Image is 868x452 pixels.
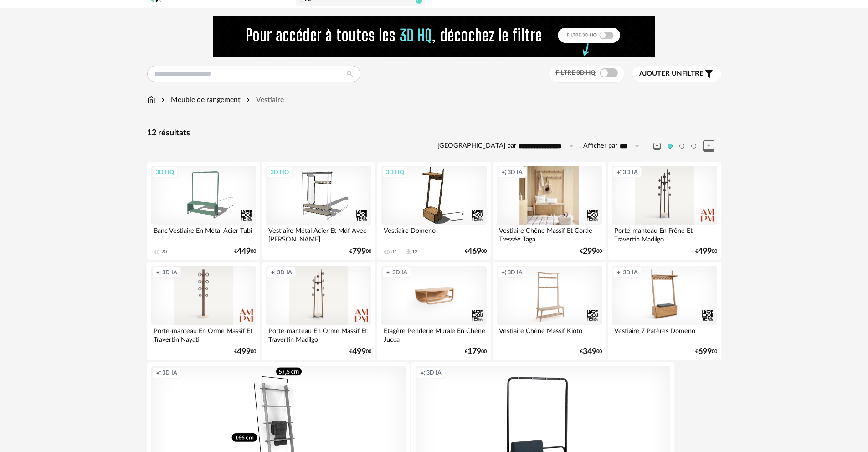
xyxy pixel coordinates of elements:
[156,369,161,376] span: Creation icon
[580,349,602,355] div: € 00
[237,349,251,355] span: 499
[147,162,260,260] a: 3D HQ Banc Vestiaire En Métal Acier Tubi 20 €44900
[583,142,617,150] label: Afficher par
[426,369,442,376] span: 3D IA
[377,162,490,260] a: 3D HQ Vestiaire Domeno 34 Download icon 12 €46900
[501,269,507,276] span: Creation icon
[237,248,251,255] span: 449
[632,66,721,82] button: Ajouter unfiltre Filter icon
[159,95,241,105] div: Meuble de rangement
[493,162,606,260] a: Creation icon 3D IA Vestiaire Chêne Massif Et Corde Tressée Taga €29900
[465,248,487,255] div: € 00
[583,248,596,255] span: 299
[698,349,712,355] span: 699
[352,349,366,355] span: 499
[152,166,178,178] div: 3D HQ
[639,70,682,77] span: Ajouter un
[555,70,596,76] span: Filtre 3D HQ
[234,248,256,255] div: € 00
[467,349,481,355] span: 179
[612,325,717,343] div: Vestiaire 7 Patères Domeno
[277,269,292,276] span: 3D IA
[352,248,366,255] span: 799
[162,369,177,376] span: 3D IA
[508,169,523,176] span: 3D IA
[267,166,293,178] div: 3D HQ
[386,269,391,276] span: Creation icon
[234,349,256,355] div: € 00
[271,269,276,276] span: Creation icon
[612,225,717,243] div: Porte-manteau En Frêne Et Travertin Madilgo
[501,169,507,176] span: Creation icon
[213,16,655,57] img: FILTRE%20HQ%20NEW_V1%20(4).gif
[465,349,487,355] div: € 00
[392,269,407,276] span: 3D IA
[639,69,704,78] span: filtre
[381,325,486,343] div: Etagère Penderie Murale En Chêne Jucca
[147,95,155,105] img: svg+xml;base64,PHN2ZyB3aWR0aD0iMTYiIGhlaWdodD0iMTciIHZpZXdCb3g9IjAgMCAxNiAxNyIgZmlsbD0ibm9uZSIgeG...
[151,325,256,343] div: Porte-manteau En Orme Massif Et Travertin Nayati
[349,248,371,255] div: € 00
[262,262,375,360] a: Creation icon 3D IA Porte-manteau En Orme Massif Et Travertin Madilgo €49900
[381,225,486,243] div: Vestiaire Domeno
[583,349,596,355] span: 349
[508,269,523,276] span: 3D IA
[616,169,622,176] span: Creation icon
[497,225,601,243] div: Vestiaire Chêne Massif Et Corde Tressée Taga
[382,166,408,178] div: 3D HQ
[493,262,606,360] a: Creation icon 3D IA Vestiaire Chêne Massif Kioto €34900
[156,269,161,276] span: Creation icon
[266,225,371,243] div: Vestiaire Métal Acier Et Mdf Avec [PERSON_NAME]
[623,269,638,276] span: 3D IA
[467,248,481,255] span: 469
[608,162,721,260] a: Creation icon 3D IA Porte-manteau En Frêne Et Travertin Madilgo €49900
[616,269,622,276] span: Creation icon
[161,249,167,255] div: 20
[420,369,426,376] span: Creation icon
[580,248,602,255] div: € 00
[608,262,721,360] a: Creation icon 3D IA Vestiaire 7 Patères Domeno €69900
[349,349,371,355] div: € 00
[405,248,412,255] span: Download icon
[147,128,721,139] div: 12 résultats
[704,68,714,79] span: Filter icon
[151,225,256,243] div: Banc Vestiaire En Métal Acier Tubi
[497,325,601,343] div: Vestiaire Chêne Massif Kioto
[437,142,516,150] label: [GEOGRAPHIC_DATA] par
[377,262,490,360] a: Creation icon 3D IA Etagère Penderie Murale En Chêne Jucca €17900
[266,325,371,343] div: Porte-manteau En Orme Massif Et Travertin Madilgo
[698,248,712,255] span: 499
[412,249,417,255] div: 12
[695,349,717,355] div: € 00
[147,262,260,360] a: Creation icon 3D IA Porte-manteau En Orme Massif Et Travertin Nayati €49900
[159,95,167,105] img: svg+xml;base64,PHN2ZyB3aWR0aD0iMTYiIGhlaWdodD0iMTYiIHZpZXdCb3g9IjAgMCAxNiAxNiIgZmlsbD0ibm9uZSIgeG...
[162,269,177,276] span: 3D IA
[695,248,717,255] div: € 00
[391,249,397,255] div: 34
[623,169,638,176] span: 3D IA
[262,162,375,260] a: 3D HQ Vestiaire Métal Acier Et Mdf Avec [PERSON_NAME] €79900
